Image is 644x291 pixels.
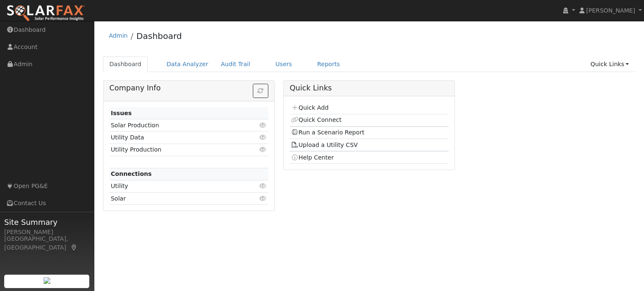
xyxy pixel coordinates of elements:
[291,154,334,161] a: Help Center
[260,196,267,201] i: Click to view
[109,84,268,93] h5: Company Info
[291,129,364,136] a: Run a Scenario Report
[291,116,341,123] a: Quick Connect
[70,244,78,251] a: Map
[136,31,182,41] a: Dashboard
[4,228,90,237] div: [PERSON_NAME]
[160,57,215,72] a: Data Analyzer
[260,122,267,128] i: Click to view
[109,32,128,39] a: Admin
[260,147,267,152] i: Click to view
[109,119,243,131] td: Solar Production
[109,180,243,192] td: Utility
[4,234,90,252] div: [GEOGRAPHIC_DATA], [GEOGRAPHIC_DATA]
[111,170,152,177] strong: Connections
[215,57,257,72] a: Audit Trail
[111,110,132,116] strong: Issues
[291,104,328,111] a: Quick Add
[44,277,50,284] img: retrieve
[103,57,148,72] a: Dashboard
[260,183,267,189] i: Click to view
[109,193,243,205] td: Solar
[584,57,635,72] a: Quick Links
[4,216,90,228] span: Site Summary
[269,57,299,72] a: Users
[260,134,267,140] i: Click to view
[109,144,243,156] td: Utility Production
[291,142,358,148] a: Upload a Utility CSV
[109,131,243,144] td: Utility Data
[6,5,85,22] img: SolarFax
[290,84,449,93] h5: Quick Links
[586,7,635,14] span: [PERSON_NAME]
[311,57,346,72] a: Reports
